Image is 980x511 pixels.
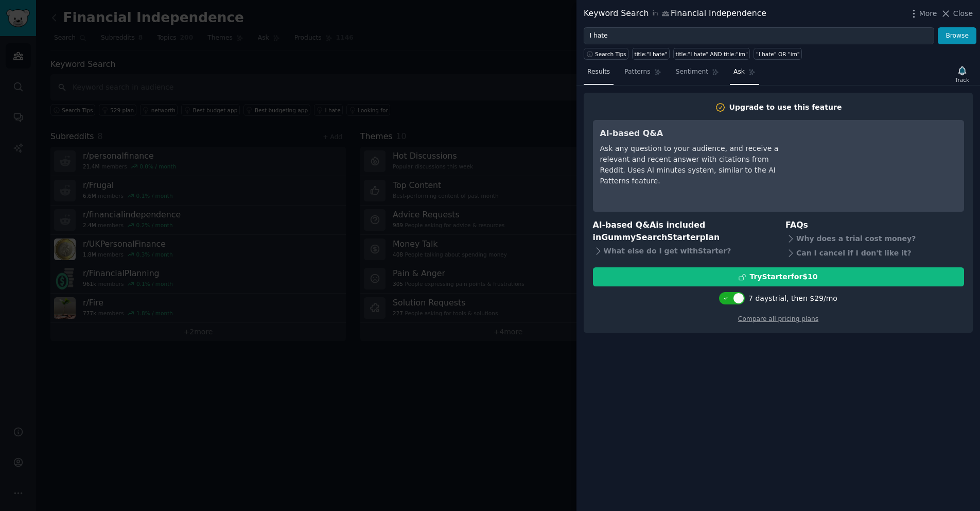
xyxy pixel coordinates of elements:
a: Ask [730,64,759,85]
a: title:"I hate" AND title:"im" [673,48,750,60]
div: Upgrade to use this feature [729,102,842,113]
div: title:"I hate" [635,50,668,58]
span: GummySearch Starter [601,232,699,242]
button: TryStarterfor$10 [593,267,964,286]
button: Search Tips [584,48,628,60]
span: Close [953,8,973,19]
span: More [919,8,937,19]
div: 7 days trial, then $ 29 /mo [748,293,837,304]
div: Keyword Search Financial Independence [584,7,766,20]
h3: AI-based Q&A is included in plan [593,219,772,244]
input: Try a keyword related to your business [584,27,934,45]
button: More [908,8,937,19]
button: Close [940,8,973,19]
div: title:"I hate" AND title:"im" [675,50,748,58]
a: Results [584,64,614,85]
div: What else do I get with Starter ? [593,244,772,259]
div: "I hate" OR "im" [756,50,800,58]
span: Results [587,67,610,77]
button: Browse [938,27,976,45]
a: "I hate" OR "im" [754,48,802,60]
div: Can I cancel if I don't like it? [785,246,964,260]
a: Sentiment [672,64,723,85]
span: Patterns [624,67,650,77]
h3: AI-based Q&A [600,127,788,140]
a: title:"I hate" [632,48,670,60]
span: Ask [733,67,745,77]
span: Sentiment [676,67,708,77]
div: Track [955,76,969,83]
div: Try Starter for $10 [749,271,817,282]
button: Track [952,63,973,85]
span: Search Tips [595,50,626,58]
h3: FAQs [785,219,964,232]
div: Ask any question to your audience, and receive a relevant and recent answer with citations from R... [600,143,788,186]
a: Patterns [621,64,664,85]
span: in [652,9,658,19]
div: Why does a trial cost money? [785,231,964,246]
a: Compare all pricing plans [738,315,818,322]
